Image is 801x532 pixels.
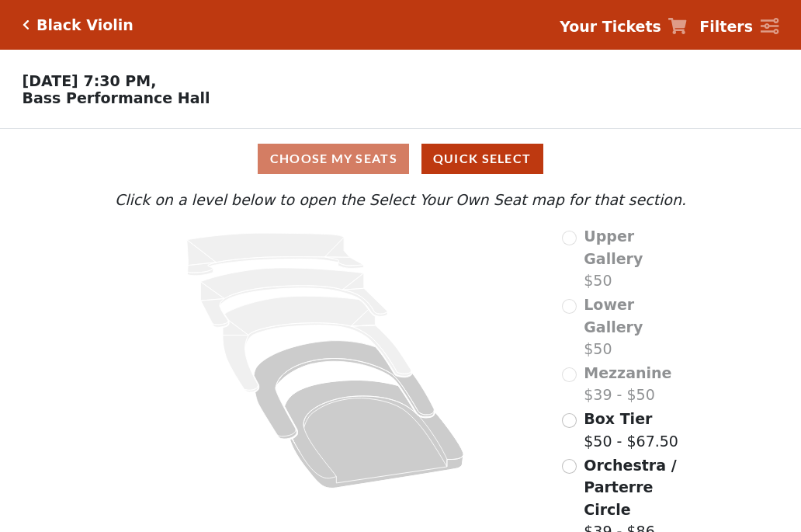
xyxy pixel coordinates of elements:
path: Upper Gallery - Seats Available: 0 [187,233,364,276]
strong: Your Tickets [560,18,661,35]
p: Click on a level below to open the Select Your Own Seat map for that section. [111,189,690,211]
span: Orchestra / Parterre Circle [584,457,676,518]
a: Filters [699,16,778,38]
span: Mezzanine [584,364,671,381]
label: $50 [584,294,690,360]
label: $50 - $67.50 [584,408,678,452]
button: Quick Select [421,144,543,174]
path: Lower Gallery - Seats Available: 0 [201,268,388,327]
label: $39 - $50 [584,362,671,406]
label: $50 [584,225,690,292]
h5: Black Violin [36,16,133,34]
path: Orchestra / Parterre Circle - Seats Available: 616 [285,381,464,489]
span: Lower Gallery [584,296,643,336]
span: Box Tier [584,410,652,427]
a: Your Tickets [560,16,687,38]
a: Click here to go back to filters [23,19,29,30]
span: Upper Gallery [584,228,643,267]
strong: Filters [699,18,753,35]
